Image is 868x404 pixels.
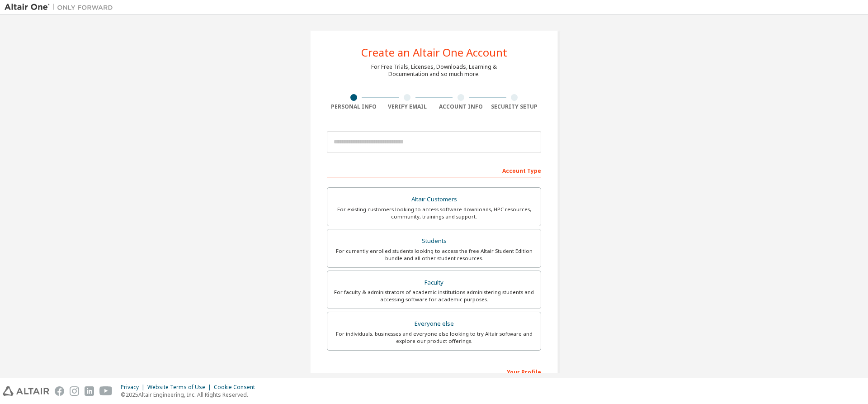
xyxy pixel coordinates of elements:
[121,384,147,391] div: Privacy
[488,103,542,110] div: Security Setup
[3,386,49,396] img: altair_logo.svg
[327,163,541,177] div: Account Type
[434,103,488,110] div: Account Info
[147,384,214,391] div: Website Terms of Use
[70,386,79,396] img: instagram.svg
[5,3,118,12] img: Altair One
[327,103,381,110] div: Personal Info
[371,63,497,78] div: For Free Trials, Licenses, Downloads, Learning & Documentation and so much more.
[99,386,113,396] img: youtube.svg
[333,206,535,220] div: For existing customers looking to access software downloads, HPC resources, community, trainings ...
[333,330,535,345] div: For individuals, businesses and everyone else looking to try Altair software and explore our prod...
[333,318,535,330] div: Everyone else
[333,276,535,289] div: Faculty
[214,384,260,391] div: Cookie Consent
[333,193,535,206] div: Altair Customers
[333,247,535,262] div: For currently enrolled students looking to access the free Altair Student Edition bundle and all ...
[361,47,507,58] div: Create an Altair One Account
[55,386,64,396] img: facebook.svg
[381,103,434,110] div: Verify Email
[121,391,260,399] p: © 2025 Altair Engineering, Inc. All Rights Reserved.
[327,364,541,379] div: Your Profile
[85,386,94,396] img: linkedin.svg
[333,289,535,303] div: For faculty & administrators of academic institutions administering students and accessing softwa...
[333,235,535,247] div: Students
